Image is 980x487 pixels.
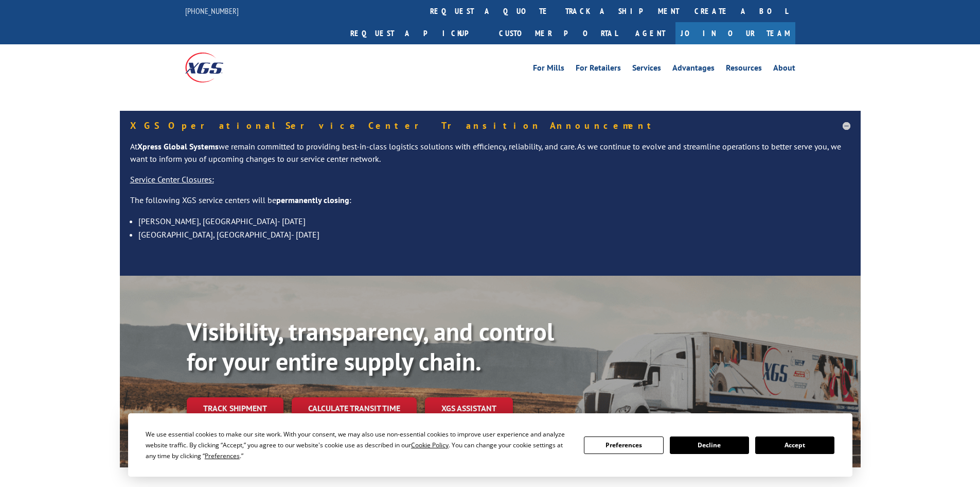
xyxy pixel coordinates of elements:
a: Customer Portal [491,22,625,44]
a: For Retailers [576,64,621,75]
a: Agent [625,22,675,44]
a: Resources [726,64,762,75]
span: Cookie Policy [411,441,449,449]
button: Accept [755,436,834,454]
u: Service Center Closures: [130,174,214,184]
div: We use essential cookies to make our site work. With your consent, we may also use non-essential ... [146,429,572,461]
span: Preferences [205,451,240,460]
a: Services [632,64,661,75]
strong: Xpress Global Systems [137,141,219,152]
a: Advantages [672,64,715,75]
p: The following XGS service centers will be : [130,194,850,215]
div: Cookie Consent Prompt [128,413,852,477]
li: [GEOGRAPHIC_DATA], [GEOGRAPHIC_DATA]- [DATE] [138,228,850,241]
h5: XGS Operational Service Center Transition Announcement [130,121,850,130]
li: [PERSON_NAME], [GEOGRAPHIC_DATA]- [DATE] [138,214,850,228]
strong: permanently closing [276,195,349,205]
a: Join Our Team [675,22,795,44]
a: Track shipment [187,397,283,419]
button: Decline [670,436,749,454]
a: Calculate transit time [292,397,417,419]
a: About [773,64,795,75]
a: XGS ASSISTANT [425,397,513,419]
a: Request a pickup [343,22,491,44]
a: For Mills [533,64,564,75]
button: Preferences [584,436,663,454]
p: At we remain committed to providing best-in-class logistics solutions with efficiency, reliabilit... [130,141,850,174]
a: [PHONE_NUMBER] [185,6,239,16]
b: Visibility, transparency, and control for your entire supply chain. [187,315,554,377]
